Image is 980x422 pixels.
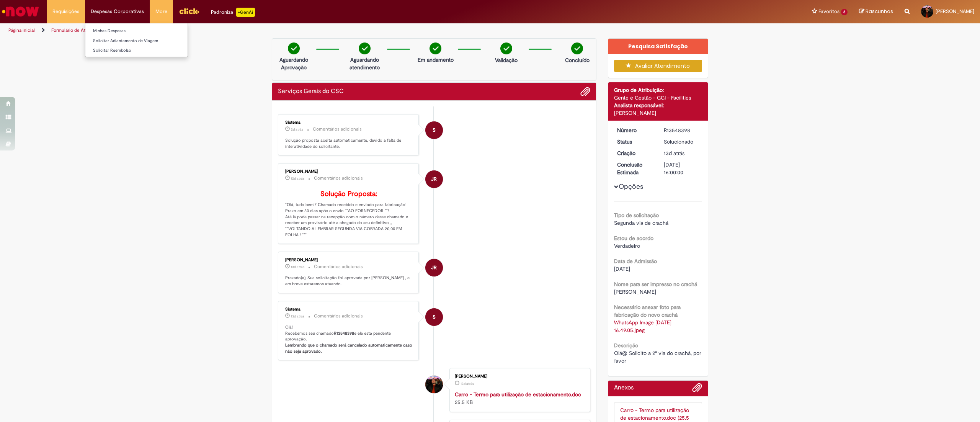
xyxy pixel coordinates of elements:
small: Comentários adicionais [313,126,362,132]
img: check-circle-green.png [430,43,441,54]
a: Página inicial [8,27,35,33]
span: 13d atrás [291,265,304,269]
div: Sistema [285,307,413,312]
a: Minhas Despesas [85,27,188,35]
b: R13548398 [334,330,354,336]
p: Solução proposta aceita automaticamente, devido a falta de interatividade do solicitante. [285,137,413,149]
div: [PERSON_NAME] [614,109,702,117]
dt: Status [611,138,658,146]
span: [DATE] [614,265,630,272]
div: Pesquisa Satisfação [608,39,708,54]
time: 18/09/2025 16:52:37 [461,381,474,386]
time: 19/09/2025 08:44:50 [291,265,304,269]
div: Jhully Rodrigues [425,259,443,276]
div: 18/09/2025 16:52:47 [664,149,699,157]
p: Prezado(a), Sua solicitação foi aprovada por [PERSON_NAME] , e em breve estaremos atuando. [285,275,413,287]
div: System [425,308,443,326]
div: Sistema [285,120,413,125]
dt: Conclusão Estimada [611,161,658,176]
p: +GenAi [236,8,255,17]
b: Descrição [614,342,638,349]
span: 13d atrás [664,150,684,157]
img: check-circle-green.png [359,43,371,54]
dt: Número [611,126,658,134]
div: Gente e Gestão - GGI - Facilities [614,94,702,101]
button: Adicionar anexos [692,383,702,396]
a: Solicitar Reembolso [85,46,188,55]
span: 12d atrás [291,176,304,181]
div: 25.5 KB [455,391,582,406]
span: Requisições [52,8,79,15]
img: check-circle-green.png [288,43,300,54]
div: [PERSON_NAME] [285,258,413,262]
a: Download de WhatsApp Image 2025-09-18 at 16.49.05.jpeg [614,319,673,334]
dt: Criação [611,149,658,157]
b: Data de Admissão [614,258,657,265]
div: System [425,121,443,139]
time: 19/09/2025 13:28:42 [291,176,304,181]
ul: Despesas Corporativas [85,23,188,57]
span: [PERSON_NAME] [936,8,974,15]
span: 6 [841,9,848,15]
p: Aguardando atendimento [346,56,383,71]
img: check-circle-green.png [500,43,512,54]
b: Necessário anexar foto para fabricação do novo crachá [614,304,681,318]
small: Comentários adicionais [314,175,363,182]
div: Leonardo De Lima Diesel [425,376,443,393]
a: Rascunhos [859,8,893,15]
div: [PERSON_NAME] [285,169,413,174]
b: Lembrando que o chamado será cancelado automaticamente caso não seja aprovado. [285,342,413,354]
p: Aguardando Aprovação [275,56,312,71]
div: Analista responsável: [614,101,702,109]
span: [PERSON_NAME] [614,288,656,295]
a: Formulário de Atendimento [51,27,108,33]
img: check-circle-green.png [571,43,583,54]
p: Validação [495,56,518,64]
span: Verdadeiro [614,242,640,249]
a: Solicitar Adiantamento de Viagem [85,37,188,45]
span: 13d atrás [291,314,304,319]
h2: Anexos [614,384,634,391]
h2: Serviços Gerais do CSC Histórico de tíquete [278,88,344,95]
button: Adicionar anexos [580,87,590,97]
span: 13d atrás [461,381,474,386]
b: Solução Proposta: [320,190,377,198]
div: Grupo de Atribuição: [614,86,702,94]
b: Estou de acordo [614,235,653,242]
b: Tipo de solicitação [614,212,659,219]
span: Rascunhos [866,8,893,15]
span: More [155,8,167,15]
p: Concluído [565,56,590,64]
small: Comentários adicionais [314,263,363,270]
span: Favoritos [818,8,840,15]
span: S [433,121,436,139]
img: ServiceNow [1,4,40,19]
div: R13548398 [664,126,699,134]
small: Comentários adicionais [314,313,363,319]
p: Olá! Recebemos seu chamado e ele esta pendente aprovação. [285,324,413,355]
span: JR [431,170,437,188]
div: [PERSON_NAME] [455,374,582,379]
time: 29/09/2025 11:28:42 [291,127,303,132]
span: JR [431,258,437,277]
span: S [433,308,436,326]
img: click_logo_yellow_360x200.png [179,5,199,17]
a: Carro - Termo para utilização de estacionamento.doc [455,391,581,398]
button: Avaliar Atendimento [614,60,702,72]
p: Em andamento [418,56,454,64]
b: Nome para ser impresso no crachá [614,281,697,288]
div: Jhully Rodrigues [425,170,443,188]
span: Olá@ Solicito a 2° via do crachá, por favor [614,350,703,364]
div: [DATE] 16:00:00 [664,161,699,176]
ul: Trilhas de página [6,23,648,38]
span: Despesas Corporativas [91,8,144,15]
div: Padroniza [211,8,255,17]
p: "Olá, tudo bem!? Chamado recebido e enviado para fabricação! Prazo em 30 dias após o envio ""AO F... [285,190,413,238]
time: 18/09/2025 16:52:47 [664,150,684,157]
time: 18/09/2025 16:52:59 [291,314,304,319]
span: Segunda via de crachá [614,219,668,226]
div: Solucionado [664,138,699,146]
span: 2d atrás [291,127,303,132]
